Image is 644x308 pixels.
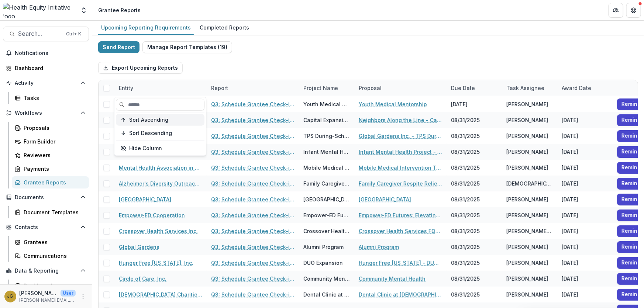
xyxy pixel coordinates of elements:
div: [PERSON_NAME] [506,243,548,251]
div: Capital Expansion & Renovation [303,116,350,124]
span: Documents [15,194,77,201]
div: Entity [114,80,207,96]
a: Q3: Schedule Grantee Check-in with [PERSON_NAME] [211,227,295,235]
div: [DATE] [562,243,578,251]
a: Hunger Free [US_STATE], Inc. [119,259,193,267]
div: 08/31/2025 [447,271,502,287]
a: Q3: Schedule Grantee Check-in with [PERSON_NAME] [211,180,295,187]
a: Q3: Schedule Grantee Check-in with [PERSON_NAME] [211,211,295,219]
a: Empower-ED Futures: Elevating Education for [DATE] [359,211,442,219]
div: 08/31/2025 [447,160,502,176]
div: Alumni Program [303,243,344,251]
div: 08/31/2025 [447,112,502,128]
a: Reviewers [12,149,89,161]
a: Global Gardens Inc. - TPS During-School Program - 50000 - [DATE] [359,132,442,140]
div: 08/31/2025 [447,191,502,207]
div: Crossover Health Services FQHC Project [303,227,350,235]
div: 08/31/2025 [447,144,502,160]
a: [DEMOGRAPHIC_DATA] Charities of the Diocese of [GEOGRAPHIC_DATA] [119,291,202,298]
div: 08/31/2025 [447,207,502,223]
div: Due Date [447,80,502,96]
div: 08/31/2025 [447,255,502,271]
div: [DATE] [447,96,502,112]
div: 08/31/2025 [447,176,502,191]
div: Award Date [557,80,613,96]
div: [PERSON_NAME] [506,211,548,219]
div: Project Name [299,80,354,96]
button: Get Help [626,3,641,18]
div: [PERSON_NAME] [506,132,548,140]
div: Entity [114,84,138,92]
span: Sort Ascending [129,117,168,123]
div: Dental Clinic at [DEMOGRAPHIC_DATA] Charities [303,291,350,298]
div: [DATE] [562,180,578,187]
div: [PERSON_NAME] [506,259,548,267]
a: Infant Mental Health Project - [GEOGRAPHIC_DATA] [359,148,442,156]
a: Q3: Schedule Grantee Check-in with [PERSON_NAME] [211,100,295,108]
div: DUO Expansion [303,259,343,267]
div: [DATE] [562,132,578,140]
div: Form Builder [24,138,83,145]
div: Dashboard [15,64,83,72]
div: [DATE] [562,275,578,283]
span: Search... [18,30,62,37]
div: [DATE] [562,291,578,298]
div: Youth Medical Mentorship [303,100,350,108]
div: Proposal [354,80,447,96]
div: Communications [24,252,83,260]
a: Dental Clinic at [DEMOGRAPHIC_DATA] Charities [359,291,442,298]
span: Data & Reporting [15,268,77,274]
div: [GEOGRAPHIC_DATA] [303,195,350,203]
div: Reviewers [24,151,83,159]
a: Family Caregiver Respite Relief Program [359,180,442,187]
p: User [61,290,76,297]
p: [PERSON_NAME][EMAIL_ADDRESS][PERSON_NAME][DATE][DOMAIN_NAME] [19,297,76,304]
button: Partners [609,3,623,18]
span: Activity [15,80,77,86]
div: Report [207,80,299,96]
img: Health Equity Initiative logo [3,3,76,18]
a: Payments [12,163,89,175]
button: Open Contacts [3,221,89,233]
div: Document Templates [24,208,83,216]
div: [PERSON_NAME] [506,148,548,156]
a: Completed Reports [197,21,252,35]
div: [PERSON_NAME] [506,116,548,124]
p: [PERSON_NAME] [19,289,58,297]
div: 08/31/2025 [447,239,502,255]
a: Grantees [12,236,89,248]
div: [DATE] [562,164,578,172]
div: Community Mental Health [303,275,350,283]
div: [DATE] [562,116,578,124]
div: [DEMOGRAPHIC_DATA] [PERSON_NAME] [506,180,553,187]
a: Tasks [12,92,89,104]
span: Sort Descending [129,130,172,136]
div: [PERSON_NAME] [506,275,548,283]
div: TPS During-School Program [303,132,350,140]
button: Open Workflows [3,107,89,119]
div: Proposal [354,84,386,92]
a: Mobile Medical Intervention Team (MMIT) [359,164,442,172]
button: More [79,292,87,301]
a: Neighbors Along the Line - Capital Expansion & Renovation - 1200000 - [DATE] [359,116,442,124]
div: [DATE] [562,148,578,156]
a: Proposals [12,122,89,134]
div: Award Date [557,84,596,92]
div: Dashboard [24,282,83,290]
div: Proposals [24,124,83,132]
button: Manage Report Templates (19) [142,41,232,53]
a: Document Templates [12,206,89,218]
span: Notifications [15,50,86,56]
div: [PERSON_NAME] [506,164,548,172]
a: Grantee Reports [12,176,89,188]
a: Community Mental Health [359,275,426,283]
a: Mental Health Association in Tulsa dba Mental Health Association [US_STATE] [119,164,202,172]
div: Mobile Medical Intervention Team (MMIT) [303,164,350,172]
div: [PERSON_NAME] [PERSON_NAME] D.O. [506,227,553,235]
